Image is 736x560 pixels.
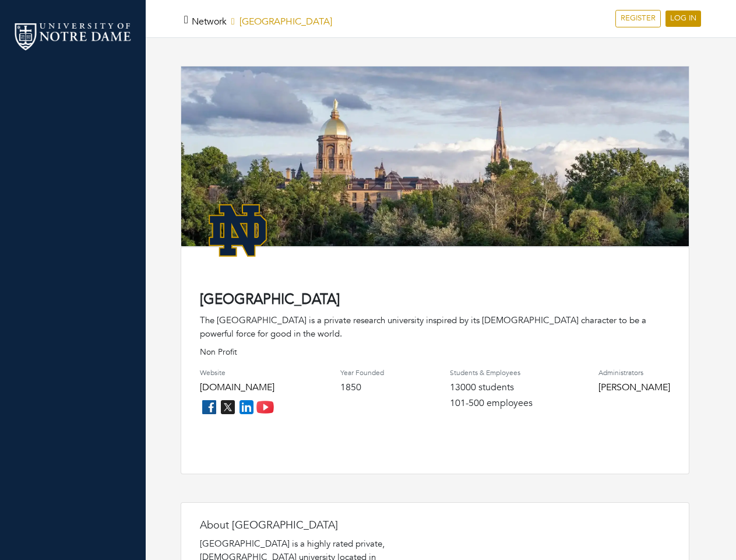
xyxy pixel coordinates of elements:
[200,398,219,416] img: facebook_icon-256f8dfc8812ddc1b8eade64b8eafd8a868ed32f90a8d2bb44f507e1979dbc24.png
[450,369,533,377] h4: Students & Employees
[12,20,134,52] img: nd_logo.png
[665,10,701,27] a: LOG IN
[598,369,670,377] h4: Administrators
[200,519,433,532] h4: About [GEOGRAPHIC_DATA]
[598,381,670,394] a: [PERSON_NAME]
[340,369,384,377] h4: Year Founded
[237,398,256,416] img: linkedin_icon-84db3ca265f4ac0988026744a78baded5d6ee8239146f80404fb69c9eee6e8e7.png
[340,382,384,393] h4: 1850
[200,314,670,340] div: The [GEOGRAPHIC_DATA] is a private research university inspired by its [DEMOGRAPHIC_DATA] charact...
[450,398,533,409] h4: 101-500 employees
[192,16,332,27] h5: [GEOGRAPHIC_DATA]
[200,192,276,268] img: NotreDame_Logo.png
[450,382,533,393] h4: 13000 students
[200,381,274,394] a: [DOMAIN_NAME]
[615,10,661,27] a: REGISTER
[200,369,274,377] h4: Website
[219,398,237,416] img: twitter_icon-7d0bafdc4ccc1285aa2013833b377ca91d92330db209b8298ca96278571368c9.png
[256,398,274,416] img: youtube_icon-fc3c61c8c22f3cdcae68f2f17984f5f016928f0ca0694dd5da90beefb88aa45e.png
[200,346,670,358] p: Non Profit
[192,15,227,28] a: Network
[200,292,670,309] h4: [GEOGRAPHIC_DATA]
[181,66,689,261] img: rare_disease_hero-1920%20copy.png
